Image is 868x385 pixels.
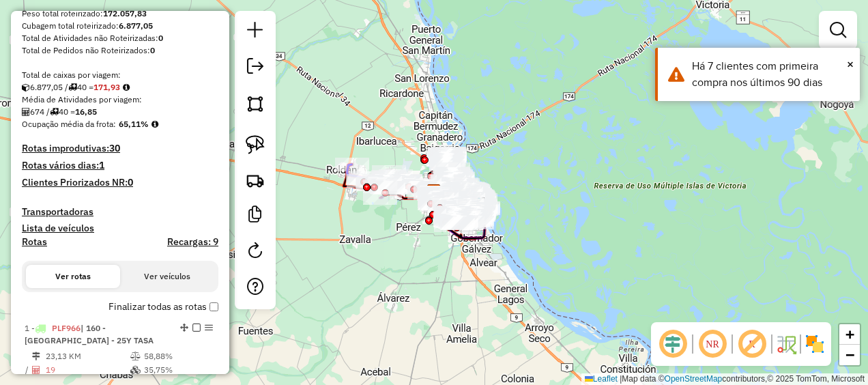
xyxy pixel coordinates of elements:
[22,160,218,171] h4: Rotas vários dias:
[25,323,154,345] span: | 160 - [GEOGRAPHIC_DATA] - 25Y TASA
[581,373,868,385] div: Map data © contributors,© 2025 TomTom, Microsoft
[804,333,826,355] img: Exibir/Ocultar setores
[585,374,618,384] a: Leaflet
[119,20,153,31] strong: 6.877,05
[620,374,622,384] span: |
[22,143,218,154] h4: Rotas improdutivas:
[736,328,768,360] span: Exibir rótulo
[240,165,270,195] a: Criar rota
[120,265,214,288] button: Ver veículos
[692,58,850,91] div: Há 7 clientes com primeira compra nos últimos 90 dias
[143,350,212,363] td: 58,88%
[665,374,723,384] a: OpenStreetMap
[45,350,130,363] td: 23,13 KM
[696,328,729,360] span: Ocultar NR
[839,324,860,345] a: Zoom in
[847,54,854,74] button: Close
[103,8,147,18] strong: 172.057,83
[22,108,30,116] i: Total de Atividades
[150,45,155,55] strong: 0
[209,302,218,311] input: Finalizar todas as rotas
[22,119,116,129] span: Ocupação média da frota:
[108,300,218,314] label: Finalizar todas as rotas
[839,345,860,365] a: Zoom out
[22,81,218,94] div: 6.877,05 / 40 =
[119,119,149,129] strong: 65,11%
[845,326,854,343] span: +
[22,94,218,106] div: Média de Atividades por viagem:
[25,363,31,377] td: /
[32,352,40,360] i: Distância Total
[22,236,47,248] a: Rotas
[192,324,201,332] em: Finalizar rota
[22,8,218,20] div: Peso total roteirizado:
[45,363,130,377] td: 19
[167,236,218,248] h4: Recargas: 9
[25,323,154,345] span: 1 -
[128,176,133,188] strong: 0
[22,83,30,91] i: Cubagem total roteirizado
[180,324,188,332] em: Alterar sequência das rotas
[656,328,689,360] span: Ocultar deslocamento
[246,171,265,190] img: Criar rota
[246,135,265,154] img: Selecionar atividades - laço
[847,57,854,72] span: ×
[22,177,218,188] h4: Clientes Priorizados NR:
[151,120,158,128] em: Média calculada utilizando a maior ocupação (%Peso ou %Cubagem) de cada rota da sessão. Rotas cro...
[22,106,218,118] div: 674 / 40 =
[93,82,120,92] strong: 171,93
[158,33,163,43] strong: 0
[75,106,97,117] strong: 16,85
[246,94,265,113] img: Selecionar atividades - polígono
[22,20,218,32] div: Cubagem total roteirizado:
[26,265,120,288] button: Ver rotas
[205,324,213,332] em: Opções
[775,333,797,355] img: Fluxo de ruas
[425,184,443,201] img: SAZ AR Rosario I Mino
[143,363,212,377] td: 35,75%
[130,352,141,360] i: % de utilização do peso
[242,201,269,231] a: Criar modelo
[99,159,104,171] strong: 1
[22,206,218,218] h4: Transportadoras
[109,142,120,154] strong: 30
[824,16,852,44] a: Exibir filtros
[32,366,40,374] i: Total de Atividades
[50,108,59,116] i: Total de rotas
[130,366,141,374] i: % de utilização da cubagem
[123,83,130,91] i: Meta Caixas/viagem: 329,33 Diferença: -157,40
[22,69,218,81] div: Total de caixas por viagem:
[242,53,269,83] a: Exportar sessão
[845,346,854,363] span: −
[242,16,269,47] a: Nova sessão e pesquisa
[22,223,218,234] h4: Lista de veículos
[68,83,77,91] i: Total de rotas
[242,237,269,268] a: Reroteirizar Sessão
[22,44,218,57] div: Total de Pedidos não Roteirizados:
[52,323,81,333] span: PLF966
[22,32,218,44] div: Total de Atividades não Roteirizadas:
